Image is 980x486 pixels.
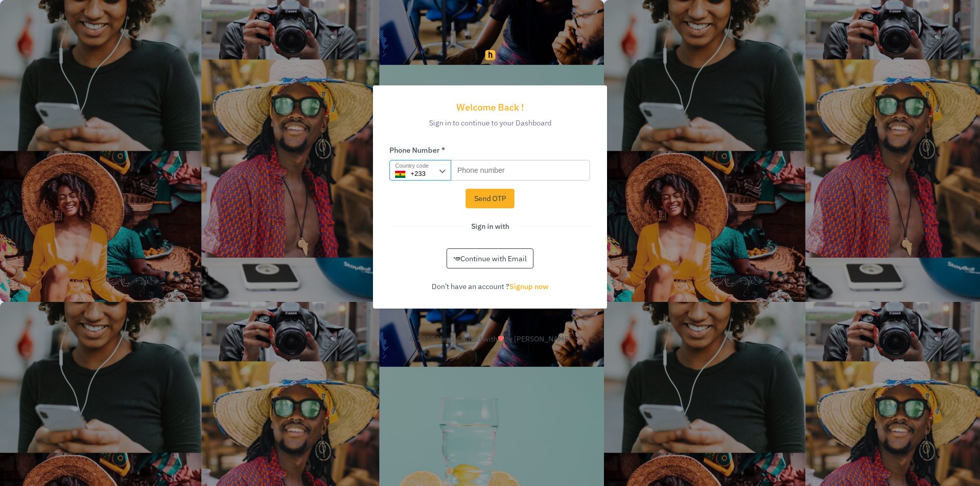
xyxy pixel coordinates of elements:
[389,145,591,156] label: Phone Number *
[385,102,595,113] h5: Welcome Back !
[389,160,451,181] input: Country code
[447,248,533,268] button: Continue with Email
[395,161,429,170] label: Country code
[451,160,590,181] input: Phone number
[389,281,591,292] p: Don't have an account ?
[373,333,607,345] p: © 2025 Heny. Crafted with by [PERSON_NAME]
[509,281,549,291] a: Signup now
[385,117,595,129] p: Sign in to continue to your Dashboard
[466,189,514,209] button: Send OTP
[463,221,518,232] h5: Sign in with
